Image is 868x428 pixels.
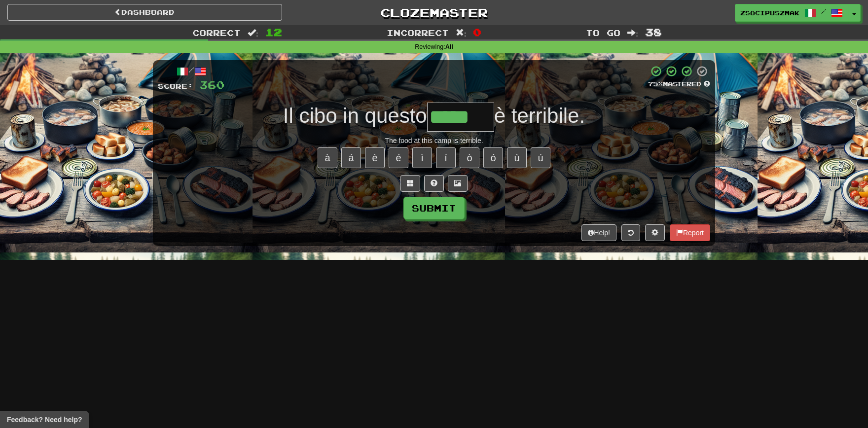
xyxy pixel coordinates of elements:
[627,29,638,37] span: :
[7,415,82,425] span: Open feedback widget
[158,136,710,145] div: The food at this camp is terrible.
[158,65,224,77] div: /
[424,175,444,192] button: Single letter hint - you only get 1 per sentence and score half the points! alt+h
[670,224,710,241] button: Report
[821,8,826,15] span: /
[199,78,224,91] span: 360
[412,147,432,168] button: ì
[389,147,408,168] button: é
[387,28,449,37] span: Incorrect
[283,104,427,127] span: Il cibo in questo
[581,224,616,241] button: Help!
[531,147,550,168] button: ú
[403,197,465,219] button: Submit
[400,175,420,192] button: Switch sentence to multiple choice alt+p
[586,28,620,37] span: To go
[621,224,640,241] button: Round history (alt+y)
[445,43,453,50] strong: All
[248,29,258,37] span: :
[448,175,468,192] button: Show image (alt+x)
[494,104,585,127] span: è terribile.
[7,4,282,21] a: Dashboard
[365,147,385,168] button: è
[460,147,479,168] button: ò
[735,4,848,22] a: zsocipuszmak /
[158,82,193,90] span: Score:
[648,80,663,88] span: 75 %
[436,147,456,168] button: í
[473,26,481,38] span: 0
[648,80,710,89] div: Mastered
[265,26,282,38] span: 12
[645,26,662,38] span: 38
[456,29,467,37] span: :
[483,147,503,168] button: ó
[318,147,337,168] button: à
[740,8,799,17] span: zsocipuszmak
[192,28,241,37] span: Correct
[341,147,361,168] button: á
[297,4,572,21] a: Clozemaster
[507,147,527,168] button: ù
